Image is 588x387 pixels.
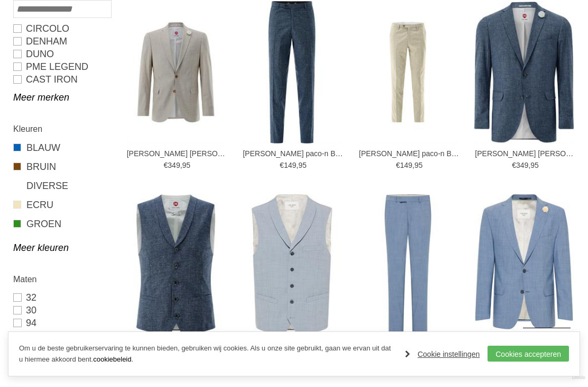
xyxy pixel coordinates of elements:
img: GROSS Warren Vesten en Gilets [242,194,342,337]
img: GROSS Shelby sv Colberts [474,194,574,337]
span: € [512,161,516,169]
a: Terug naar boven [523,328,571,375]
a: Circolo [13,22,111,35]
a: Meer merken [13,91,111,104]
h2: Maten [13,273,111,286]
a: Cookie instellingen [405,346,480,362]
a: PME LEGEND [13,60,111,73]
span: 149 [284,161,296,169]
span: , [180,161,182,169]
span: € [396,161,400,169]
a: cookiebeleid [93,355,131,363]
span: , [412,161,415,169]
a: ECRU [13,198,111,212]
a: Meer kleuren [13,241,111,254]
a: Cookies accepteren [488,346,569,362]
img: GROSS Sendrik Broeken en Pantalons [358,194,458,337]
img: GROSS Cg paco-n Broeken en Pantalons [358,1,458,143]
p: Om u de beste gebruikerservaring te kunnen bieden, gebruiken wij cookies. Als u onze site gebruik... [19,343,394,365]
a: 30 [13,304,111,317]
a: 94 [13,317,111,329]
a: 32 [13,291,111,304]
span: 149 [400,161,412,169]
a: GROEN [13,217,111,231]
a: 98 [13,329,111,342]
span: , [528,161,530,169]
a: DIVERSE [13,179,111,193]
span: 349 [516,161,528,169]
span: 349 [168,161,180,169]
a: BRUIN [13,160,111,174]
img: GROSS Cg paul-n sv Colberts [474,1,574,143]
img: GROSS Cg paco-n Broeken en Pantalons [242,1,342,143]
span: € [280,161,284,169]
span: 95 [530,161,539,169]
a: DENHAM [13,35,111,48]
a: [PERSON_NAME] paco-n Broeken en Pantalons [243,149,343,158]
span: 95 [415,161,423,169]
span: , [296,161,298,169]
a: Duno [13,48,111,60]
h2: Kleuren [13,122,111,136]
span: € [164,161,168,169]
a: [PERSON_NAME] paco-n Broeken en Pantalons [359,149,460,158]
span: 95 [298,161,307,169]
a: CAST IRON [13,73,111,86]
span: 95 [182,161,191,169]
a: BLAUW [13,141,111,155]
a: [PERSON_NAME] [PERSON_NAME]-n sv Colberts [475,149,575,158]
a: [PERSON_NAME] [PERSON_NAME]-n sv Colberts [127,149,227,158]
img: GROSS Cg paddy-n Vesten en Gilets [126,194,226,337]
img: GROSS Cg paul-n sv Colberts [126,1,226,143]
